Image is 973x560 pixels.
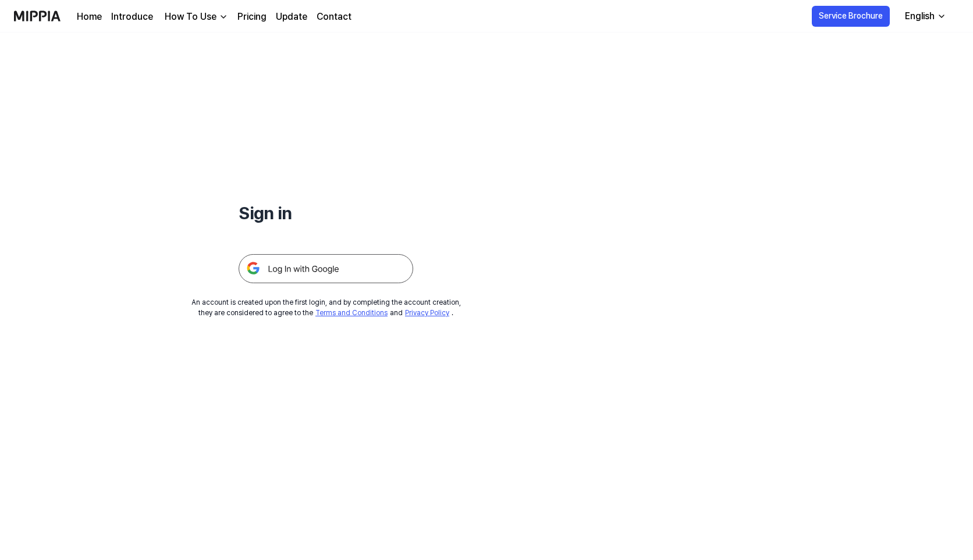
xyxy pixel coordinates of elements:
button: Service Brochure [812,6,890,27]
a: Introduce [111,10,153,24]
a: Contact [317,10,351,24]
img: 구글 로그인 버튼 [239,254,413,283]
a: Update [276,10,307,24]
a: Terms and Conditions [315,309,388,317]
div: English [903,9,937,23]
div: An account is created upon the first login, and by completing the account creation, they are cons... [191,297,461,318]
a: Pricing [237,10,267,24]
button: English [896,5,953,28]
a: Privacy Policy [405,309,449,317]
img: down [219,12,228,22]
h1: Sign in [239,200,413,226]
a: Home [77,10,102,24]
div: How To Use [162,10,219,24]
button: How To Use [162,10,228,24]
